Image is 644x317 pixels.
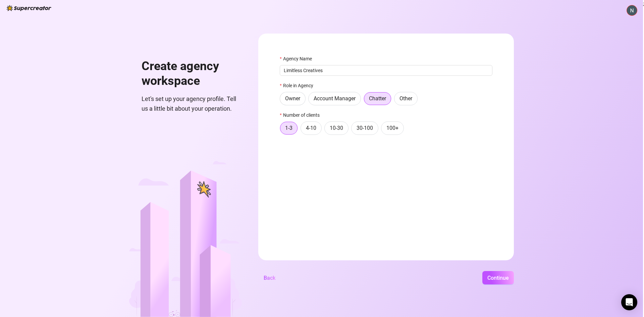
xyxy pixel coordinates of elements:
[280,55,316,62] label: Agency Name
[142,59,242,88] h1: Create agency workspace
[306,125,316,131] span: 4-10
[280,82,317,89] label: Role in Agency
[258,271,281,284] button: Back
[280,65,492,76] input: Agency Name
[627,5,637,15] img: ACg8ocIeK-BWjRe2CDUxCvc8a3Q5xL1eSkUebnSJeb_dDmEbySjaxG0=s96-c
[142,94,242,113] span: Let's set up your agency profile. Tell us a little bit about your operation.
[314,95,356,102] span: Account Manager
[482,271,514,284] button: Continue
[285,125,292,131] span: 1-3
[280,111,324,119] label: Number of clients
[487,275,509,281] span: Continue
[399,95,412,102] span: Other
[264,275,275,281] span: Back
[369,95,386,102] span: Chatter
[386,125,398,131] span: 100+
[285,95,300,102] span: Owner
[330,125,343,131] span: 10-30
[7,5,51,11] img: logo
[621,294,637,310] div: Open Intercom Messenger
[357,125,373,131] span: 30-100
